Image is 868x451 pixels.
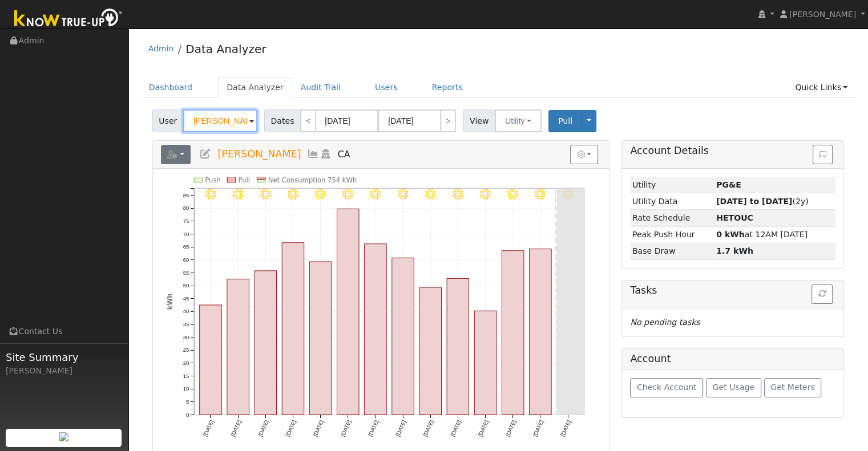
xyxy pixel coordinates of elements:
[183,109,257,132] input: Select a User
[257,419,270,437] text: [DATE]
[630,193,714,210] td: Utility Data
[152,109,184,132] span: User
[630,243,714,259] td: Base Draw
[183,360,189,366] text: 20
[507,189,518,200] i: 8/30 - Clear
[315,189,326,200] i: 8/23 - Clear
[423,77,471,98] a: Reports
[320,148,332,160] a: Login As (last Never)
[183,295,189,302] text: 45
[342,189,353,200] i: 8/24 - Clear
[764,378,822,397] button: Get Meters
[637,383,697,392] span: Check Account
[339,419,352,437] text: [DATE]
[284,419,297,437] text: [DATE]
[300,109,316,132] a: <
[183,270,189,276] text: 55
[559,419,572,437] text: [DATE]
[477,419,490,437] text: [DATE]
[716,197,809,206] span: (2y)
[548,110,582,132] button: Pull
[288,189,298,200] i: 8/22 - Clear
[630,378,703,397] button: Check Account
[183,243,189,250] text: 65
[474,311,496,415] rect: onclick=""
[770,383,815,392] span: Get Meters
[183,282,189,289] text: 50
[716,180,741,189] strong: ID: 17243238, authorized: 09/01/25
[199,148,212,160] a: Edit User (36541)
[713,383,754,392] span: Get Usage
[716,213,753,222] strong: L
[183,321,189,327] text: 35
[232,189,243,200] i: 8/20 - Clear
[183,257,189,263] text: 60
[529,249,551,415] rect: onclick=""
[238,176,250,184] text: Pull
[183,231,189,237] text: 70
[6,350,122,365] span: Site Summary
[183,218,189,224] text: 75
[504,419,517,437] text: [DATE]
[186,412,189,418] text: 0
[186,399,189,405] text: 5
[337,209,359,415] rect: onclick=""
[425,189,436,200] i: 8/27 - Clear
[630,285,835,296] h5: Tasks
[449,419,462,437] text: [DATE]
[422,419,435,437] text: [DATE]
[786,77,856,98] a: Quick Links
[364,244,386,415] rect: onclick=""
[312,419,325,437] text: [DATE]
[338,149,350,160] span: CA
[532,419,545,437] text: [DATE]
[268,176,357,184] text: Net Consumption 754 kWh
[199,305,221,415] rect: onclick=""
[255,271,277,415] rect: onclick=""
[630,145,835,157] h5: Account Details
[205,189,216,200] i: 8/19 - Clear
[260,189,271,200] i: 8/21 - Clear
[183,334,189,340] text: 30
[185,42,266,56] a: Data Analyzer
[716,230,745,239] strong: 0 kWh
[463,109,495,132] span: View
[392,258,414,415] rect: onclick=""
[227,279,249,415] rect: onclick=""
[716,197,792,206] strong: [DATE] to [DATE]
[183,373,189,379] text: 15
[394,419,407,437] text: [DATE]
[183,386,189,392] text: 10
[229,419,243,437] text: [DATE]
[397,189,408,200] i: 8/26 - Clear
[453,189,463,200] i: 8/28 - Clear
[9,6,128,32] img: Know True-Up
[307,148,320,160] a: Multi-Series Graph
[367,419,380,437] text: [DATE]
[714,226,836,243] td: at 12AM [DATE]
[789,10,856,19] span: [PERSON_NAME]
[282,243,304,415] rect: onclick=""
[630,226,714,243] td: Peak Push Hour
[59,432,68,441] img: retrieve
[218,77,292,98] a: Data Analyzer
[630,177,714,193] td: Utility
[183,192,189,198] text: 85
[183,205,189,212] text: 80
[6,365,122,377] div: [PERSON_NAME]
[366,77,406,98] a: Users
[183,308,189,315] text: 40
[205,176,221,184] text: Push
[812,285,833,304] button: Refresh
[706,378,761,397] button: Get Usage
[480,189,491,200] i: 8/29 - Clear
[440,109,456,132] a: >
[630,353,671,364] h5: Account
[716,246,753,255] strong: 1.7 kWh
[630,318,700,327] i: No pending tasks
[558,116,572,125] span: Pull
[495,109,542,132] button: Utility
[148,44,174,53] a: Admin
[813,145,833,164] button: Issue History
[217,148,301,160] span: [PERSON_NAME]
